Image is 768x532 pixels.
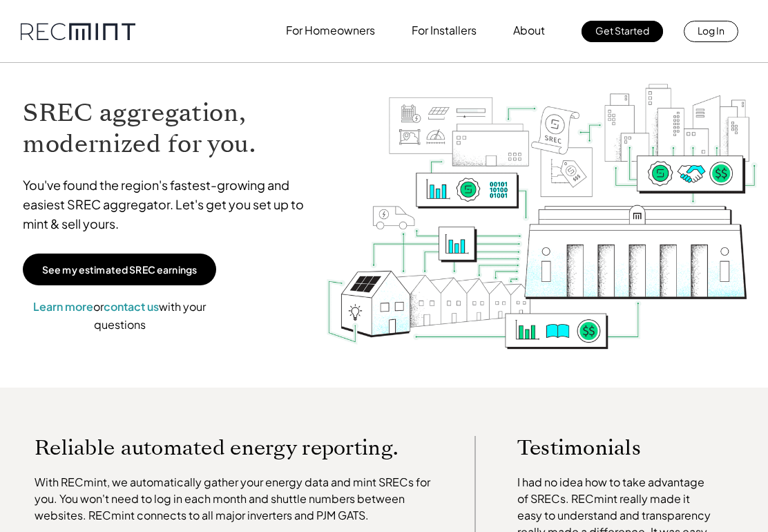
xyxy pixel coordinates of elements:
[513,21,545,40] p: About
[517,436,716,460] p: Testimonials
[684,21,738,42] a: Log In
[33,299,93,314] a: Learn more
[35,436,433,460] p: Reliable automated energy reporting.
[23,298,216,333] p: or with your questions
[104,299,159,314] a: contact us
[23,175,311,234] p: You've found the region's fastest-growing and easiest SREC aggregator. Let's get you set up to mi...
[325,48,759,396] img: RECmint value cycle
[582,21,663,42] a: Get Started
[286,21,375,40] p: For Homeowners
[42,263,197,276] p: See my estimated SREC earnings
[35,474,433,524] p: With RECmint, we automatically gather your energy data and mint SRECs for you. You won't need to ...
[23,97,311,160] h1: SREC aggregation, modernized for you.
[698,21,724,40] p: Log In
[23,254,216,285] a: See my estimated SREC earnings
[412,21,477,40] p: For Installers
[595,21,649,40] p: Get Started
